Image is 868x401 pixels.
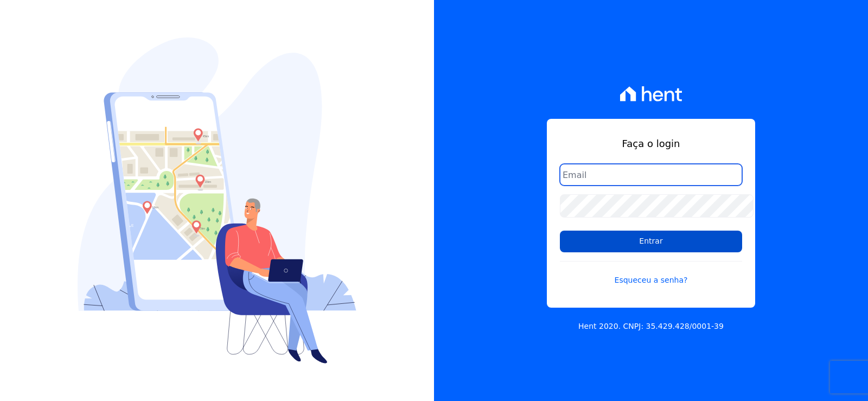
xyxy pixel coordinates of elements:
[578,321,724,332] p: Hent 2020. CNPJ: 35.429.428/0001-39
[560,261,742,286] a: Esqueceu a senha?
[560,136,742,151] h1: Faça o login
[78,37,356,364] img: Login
[560,164,742,186] input: Email
[560,231,742,252] input: Entrar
